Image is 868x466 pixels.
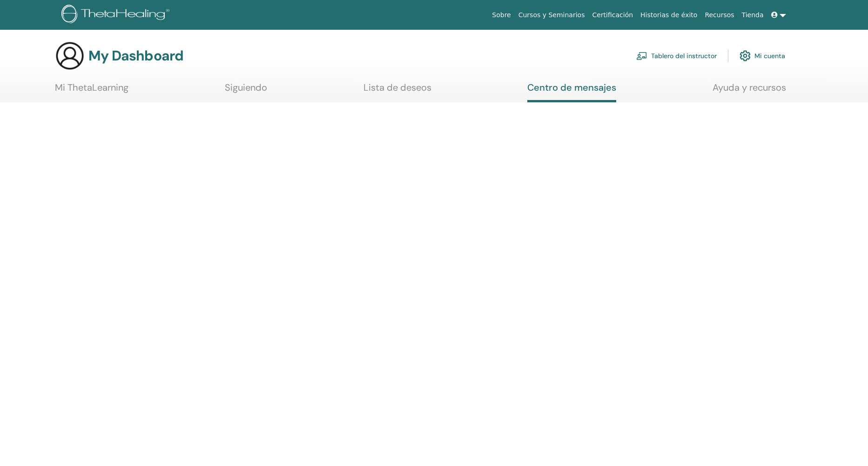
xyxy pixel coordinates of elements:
[88,47,183,64] h3: My Dashboard
[701,7,738,24] a: Recursos
[738,7,767,24] a: Tienda
[55,82,128,100] a: Mi ThetaLearning
[225,82,267,100] a: Siguiendo
[588,7,637,24] a: Certificación
[515,7,589,24] a: Cursos y Seminarios
[488,7,514,24] a: Sobre
[55,41,85,71] img: generic-user-icon.jpg
[636,52,647,60] img: chalkboard-teacher.svg
[636,46,717,66] a: Tablero del instructor
[61,5,173,26] img: logo.png
[713,82,786,100] a: Ayuda y recursos
[740,48,751,64] img: cog.svg
[637,7,701,24] a: Historias de éxito
[527,82,616,102] a: Centro de mensajes
[363,82,431,100] a: Lista de deseos
[740,46,785,66] a: Mi cuenta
